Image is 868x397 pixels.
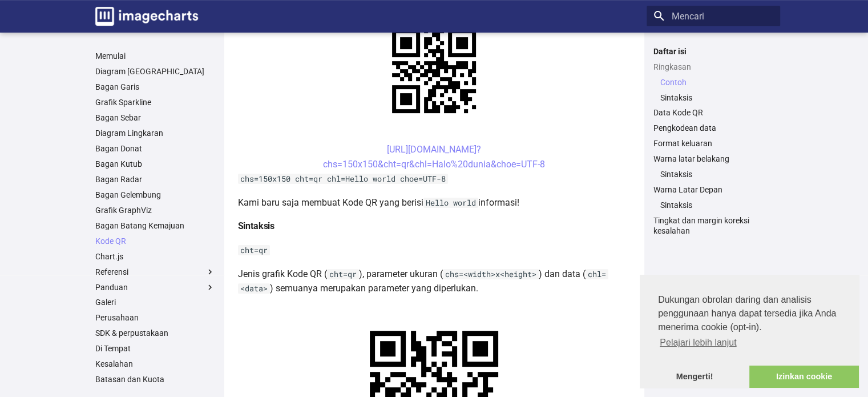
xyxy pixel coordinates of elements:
[95,113,215,123] a: Bagan Sebar
[95,67,204,76] font: Diagram [GEOGRAPHIC_DATA]
[95,375,164,384] font: Batasan dan Kuota
[95,221,184,230] font: Bagan Batang Kemajuan
[660,169,773,179] a: Sintaksis
[653,123,716,133] font: Pengkodean data
[660,93,692,102] font: Sintaksis
[653,154,773,164] a: Warna latar belakang
[95,190,215,200] a: Bagan Gelembung
[653,108,703,117] font: Data Kode QR
[660,78,687,87] font: Contoh
[95,328,215,338] a: SDK & perpustakaan
[95,312,215,323] a: Perusahaan
[660,200,692,210] font: Sintaksis
[95,98,151,107] font: Grafik Sparkline
[95,252,123,261] font: Chart.js
[95,128,215,138] a: Diagram Lingkaran
[95,143,215,154] a: Bagan Donat
[443,269,539,279] code: chs=<width>x<height>
[95,82,139,91] font: Bagan Garis
[238,197,423,208] font: Kami baru saja membuat Kode QR yang berisi
[238,245,270,255] code: cht=qr
[95,283,128,292] font: Panduan
[95,129,163,138] font: Diagram Lingkaran
[749,366,859,388] a: izinkan cookie
[640,275,859,388] div: persetujuan cookie
[653,123,773,133] a: Pengkodean data
[95,144,142,153] font: Bagan Donat
[647,6,780,26] input: Mencari
[95,190,161,199] font: Bagan Gelembung
[95,97,215,107] a: Grafik Sparkline
[658,295,836,332] font: Dukungan obrolan daring dan analisis penggunaan hanya dapat tersedia jika Anda menerima cookie (o...
[539,268,586,279] font: ) dan data (
[95,205,215,215] a: Grafik GraphViz
[95,51,126,61] font: Memulai
[95,220,215,231] a: Bagan Batang Kemajuan
[95,236,215,246] a: Kode QR
[658,334,738,351] a: pelajari lebih lanjut tentang cookie
[95,328,168,338] font: SDK & perpustakaan
[660,170,692,179] font: Sintaksis
[95,343,215,354] a: Di Tempat
[653,185,773,195] a: Warna Latar Depan
[653,62,773,72] a: Ringkasan
[640,366,749,388] a: abaikan pesan cookie
[423,198,478,208] code: Hello world
[95,206,152,215] font: Grafik GraphViz
[95,313,139,322] font: Perusahaan
[95,51,215,61] a: Memulai
[653,139,712,148] font: Format keluaran
[653,169,773,179] nav: Warna latar belakang
[359,268,443,279] font: ), parameter ukuran (
[478,197,519,208] font: informasi!
[95,113,141,122] font: Bagan Sebar
[270,283,478,294] font: ) semuanya merupakan parameter yang diperlukan.
[372,9,496,133] img: bagan
[95,267,128,276] font: Referensi
[653,107,773,118] a: Data Kode QR
[95,236,126,246] font: Kode QR
[327,269,359,279] code: cht=qr
[776,372,832,381] font: Izinkan cookie
[660,200,773,210] a: Sintaksis
[95,82,215,92] a: Bagan Garis
[653,62,691,71] font: Ringkasan
[95,344,131,353] font: Di Tempat
[660,338,736,347] font: Pelajari lebih lanjut
[95,175,142,184] font: Bagan Radar
[95,297,215,307] a: Galeri
[653,138,773,149] a: Format keluaran
[95,174,215,185] a: Bagan Radar
[660,93,773,103] a: Sintaksis
[238,268,327,279] font: Jenis grafik Kode QR (
[95,359,133,368] font: Kesalahan
[238,174,448,184] code: chs=150x150 cht=qr chl=Hello world choe=UTF-8
[387,144,481,155] font: [URL][DOMAIN_NAME]?
[95,159,142,169] font: Bagan Kutub
[653,216,749,235] font: Tingkat dan margin koreksi kesalahan
[95,374,215,384] a: Batasan dan Kuota
[95,7,198,26] img: logo
[95,251,215,262] a: Chart.js
[653,154,729,163] font: Warna latar belakang
[95,359,215,369] a: Kesalahan
[238,220,275,231] font: Sintaksis
[653,185,722,194] font: Warna Latar Depan
[95,66,215,77] a: Diagram [GEOGRAPHIC_DATA]
[91,2,203,30] a: Dokumentasi Bagan Gambar
[323,144,545,170] a: [URL][DOMAIN_NAME]?chs=150x150&cht=qr&chl=Halo%20dunia&choe=UTF-8
[653,77,773,103] nav: Ringkasan
[653,200,773,210] nav: Warna Latar Depan
[95,298,116,307] font: Galeri
[647,46,780,236] nav: Daftar isi
[660,77,773,87] a: Contoh
[653,215,773,236] a: Tingkat dan margin koreksi kesalahan
[676,372,713,381] font: Mengerti!
[323,159,545,170] font: chs=150x150&cht=qr&chl=Halo%20dunia&choe=UTF-8
[95,159,215,169] a: Bagan Kutub
[653,47,687,56] font: Daftar isi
